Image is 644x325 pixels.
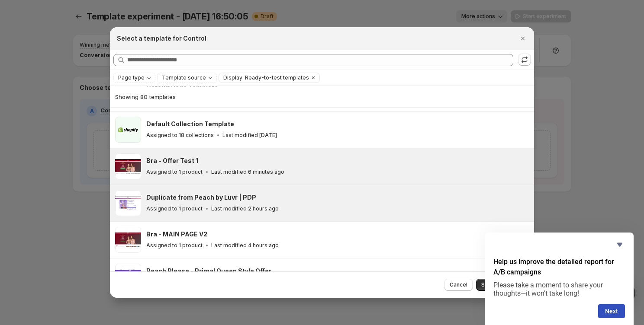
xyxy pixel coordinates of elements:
[146,156,198,165] h3: Bra - Offer Test 1
[146,242,203,249] p: Assigned to 1 product
[211,242,279,249] p: Last modified 4 hours ago
[146,169,203,175] p: Assigned to 1 product
[450,281,467,288] span: Cancel
[117,34,206,43] h2: Select a template for Control
[493,281,625,297] p: Please take a moment to share your thoughts—it won’t take long!
[211,205,279,212] p: Last modified 2 hours ago
[146,132,214,139] p: Assigned to 18 collections
[309,73,318,83] button: Clear
[146,230,207,239] h3: Bra - MAIN PAGE V2
[146,193,256,202] h3: Duplicate from Peach by Luvr | PDP
[146,120,234,128] h3: Default Collection Template
[223,74,309,81] span: Display: Ready-to-test templates
[158,73,216,83] button: Template source
[476,279,527,291] button: Select template
[481,281,522,288] span: Select template
[114,73,155,83] button: Page type
[219,73,309,83] button: Display: Ready-to-test templates
[146,205,203,212] p: Assigned to 1 product
[444,279,473,291] button: Cancel
[115,93,176,100] span: Showing 80 templates
[211,169,284,175] p: Last modified 6 minutes ago
[493,239,625,318] div: Help us improve the detailed report for A/B campaigns
[162,74,206,81] span: Template source
[222,132,277,139] p: Last modified [DATE]
[118,74,145,81] span: Page type
[598,304,625,318] button: Next question
[146,267,271,275] h3: Peach Please - Primal Queen Style Offer
[615,239,625,250] button: Hide survey
[517,32,529,45] button: Close
[115,117,141,143] img: Default Collection Template
[493,257,625,277] h2: Help us improve the detailed report for A/B campaigns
